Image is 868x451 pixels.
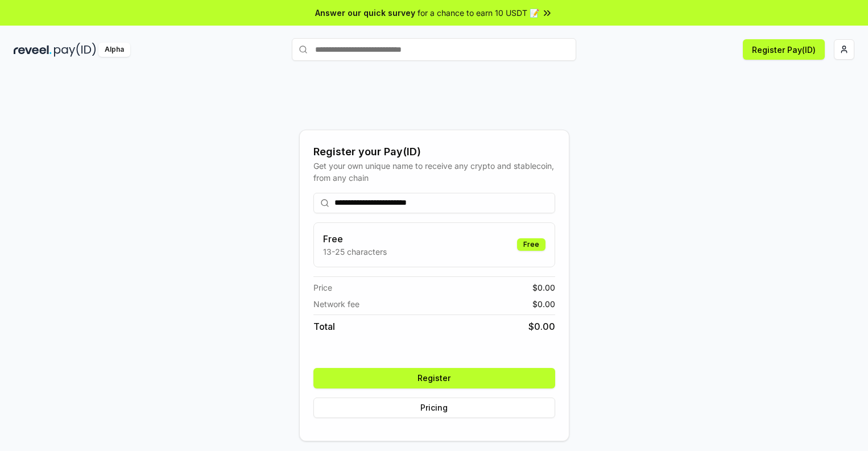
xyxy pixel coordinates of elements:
[323,246,387,258] p: 13-25 characters
[528,320,555,333] span: $ 0.00
[313,160,555,184] div: Get your own unique name to receive any crypto and stablecoin, from any chain
[313,320,335,333] span: Total
[14,43,52,57] img: reveel_dark
[54,43,96,57] img: pay_id
[418,7,539,19] span: for a chance to earn 10 USDT 📝
[743,39,825,60] button: Register Pay(ID)
[315,7,415,19] span: Answer our quick survey
[532,282,555,293] span: $ 0.00
[313,282,332,293] span: Price
[313,368,555,388] button: Register
[313,144,555,160] div: Register your Pay(ID)
[517,238,545,251] div: Free
[98,43,130,57] div: Alpha
[313,398,555,418] button: Pricing
[532,298,555,310] span: $ 0.00
[313,298,359,310] span: Network fee
[323,232,387,246] h3: Free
